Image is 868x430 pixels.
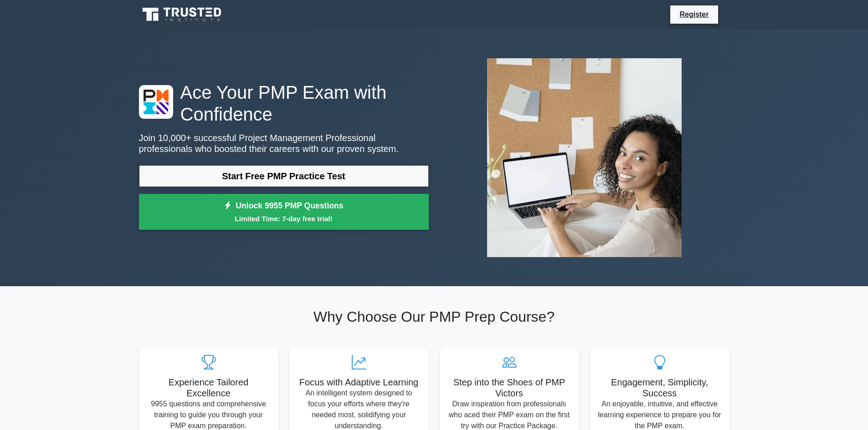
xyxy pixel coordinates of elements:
[447,377,572,399] h5: Step into the Shoes of PMP Victors
[139,308,729,325] h2: Why Choose Our PMP Prep Course?
[297,377,421,388] h5: Focus with Adaptive Learning
[597,377,722,399] h5: Engagement, Simplicity, Success
[139,194,429,230] a: Unlock 9955 PMP QuestionsLimited Time: 7-day free trial!
[674,9,714,20] a: Register
[150,213,417,224] small: Limited Time: 7-day free trial!
[139,132,429,154] p: Join 10,000+ successful Project Management Professional professionals who boosted their careers w...
[139,81,429,125] h1: Ace Your PMP Exam with Confidence
[146,377,271,399] h5: Experience Tailored Excellence
[139,165,429,187] a: Start Free PMP Practice Test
